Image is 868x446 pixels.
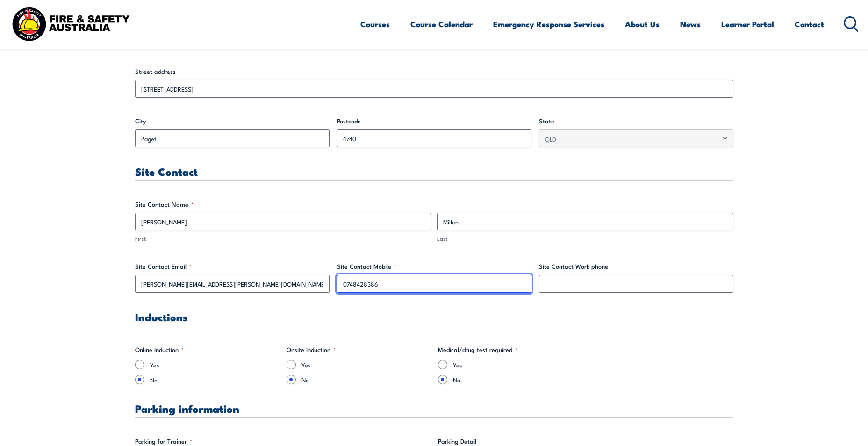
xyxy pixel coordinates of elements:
label: Site Contact Mobile [337,262,531,271]
h3: Inductions [135,311,733,322]
legend: Medical/drug test required [438,345,517,354]
a: Learner Portal [721,12,774,36]
legend: Online Induction [135,345,184,354]
label: Yes [453,360,582,369]
label: Last [437,234,733,243]
legend: Site Contact Name [135,200,194,209]
label: No [150,375,279,384]
label: No [453,375,582,384]
label: City [135,116,330,126]
label: State [539,116,733,126]
a: News [680,12,701,36]
label: Parking Detail [438,437,733,446]
legend: Parking for Trainer [135,437,192,446]
label: Postcode [337,116,531,126]
h3: Site Contact [135,166,733,177]
h3: Parking information [135,403,733,414]
a: Emergency Response Services [493,12,604,36]
label: Site Contact Email [135,262,330,271]
label: Yes [150,360,279,369]
label: Street address [135,67,733,76]
a: About Us [625,12,660,36]
label: Site Contact Work phone [539,262,733,271]
label: No [301,375,430,384]
label: Yes [301,360,430,369]
legend: Onsite Induction [287,345,336,354]
a: Contact [795,12,824,36]
a: Courses [360,12,390,36]
a: Course Calendar [410,12,473,36]
label: First [135,234,431,243]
